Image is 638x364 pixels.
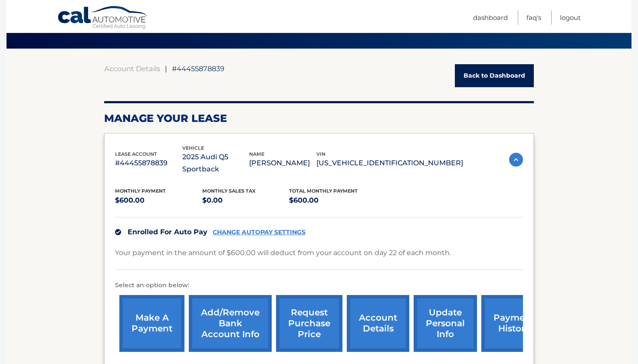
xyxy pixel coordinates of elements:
p: $0.00 [202,194,289,207]
p: [US_VEHICLE_IDENTIFICATION_NUMBER] [316,157,463,169]
a: Account Details [104,64,160,73]
span: | [165,64,167,73]
a: Add/Remove bank account info [189,295,272,352]
p: Your payment in the amount of $600.00 will deduct from your account on day 22 of each month. [115,247,451,259]
a: Logout [560,10,581,25]
img: accordion-active.svg [509,153,523,167]
p: $600.00 [289,194,376,207]
p: $600.00 [115,194,202,207]
a: Dashboard [473,10,508,25]
a: FAQ's [526,10,541,25]
p: [PERSON_NAME] [249,157,316,169]
span: Enrolled For Auto Pay [128,228,207,236]
span: name [249,151,264,157]
a: make a payment [119,295,184,352]
span: Monthly sales Tax [202,188,256,194]
h2: Manage Your Lease [104,112,534,125]
a: request purchase price [276,295,342,352]
a: update personal info [414,295,477,352]
img: check.svg [115,229,121,235]
p: Select an option below: [115,280,523,291]
a: account details [347,295,409,352]
p: 2025 Audi Q5 Sportback [182,151,250,175]
span: vehicle [182,145,204,151]
span: #44455878839 [172,64,224,73]
p: #44455878839 [115,157,182,169]
a: payment history [481,295,546,352]
a: Back to Dashboard [455,64,534,87]
a: Cal Automotive [57,6,148,31]
a: CHANGE AUTOPAY SETTINGS [213,229,306,236]
span: lease account [115,151,157,157]
span: Monthly Payment [115,188,166,194]
span: vin [316,151,326,157]
span: Total Monthly Payment [289,188,358,194]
